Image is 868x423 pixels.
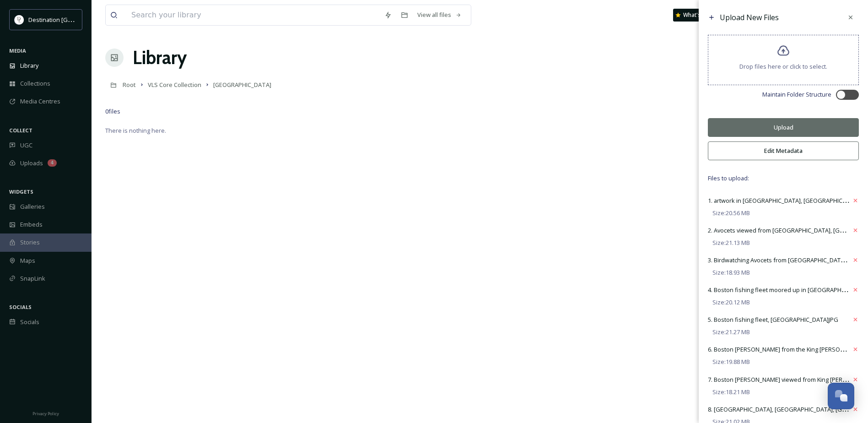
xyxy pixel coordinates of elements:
a: What's New [673,9,719,22]
span: MEDIA [9,47,26,54]
span: There is nothing here. [105,126,166,135]
span: Destination [GEOGRAPHIC_DATA] [28,15,119,24]
span: SnapLink [20,274,45,283]
span: Upload New Files [720,12,779,22]
a: VLS Core Collection [148,79,201,90]
span: Socials [20,318,39,326]
span: [GEOGRAPHIC_DATA] [213,81,271,89]
a: Privacy Policy [32,407,59,418]
span: Root [123,81,136,89]
span: Size: 20.56 MB [712,209,750,217]
a: [GEOGRAPHIC_DATA] [213,79,271,90]
span: Size: 20.12 MB [712,298,750,307]
button: Open Chat [828,383,854,409]
a: View all files [413,6,466,24]
span: Media Centres [20,97,60,106]
span: Size: 18.21 MB [712,388,750,396]
span: Embeds [20,220,43,229]
a: Library [133,44,187,71]
span: Collections [20,79,50,88]
span: VLS Core Collection [148,81,201,89]
span: 5. Boston fishing fleet, [GEOGRAPHIC_DATA]JPG [708,315,838,324]
span: Maps [20,256,35,265]
span: Size: 18.93 MB [712,268,750,277]
span: Galleries [20,202,45,211]
span: Privacy Policy [32,411,59,417]
a: Root [123,79,136,90]
span: UGC [20,141,32,150]
span: Size: 19.88 MB [712,358,750,366]
span: Library [20,61,38,70]
span: Drop files here or click to select. [739,62,827,71]
span: WIDGETS [9,188,33,195]
input: Search your library [127,5,380,25]
span: Stories [20,238,40,247]
span: 0 file s [105,107,120,116]
span: Uploads [20,159,43,168]
span: Files to upload: [708,174,859,183]
span: Maintain Folder Structure [762,90,831,99]
span: Size: 21.13 MB [712,239,750,247]
span: SOCIALS [9,304,32,310]
img: hNr43QXL_400x400.jpg [15,15,24,24]
div: 4 [48,159,57,167]
button: Upload [708,118,859,137]
span: Size: 21.27 MB [712,328,750,336]
span: COLLECT [9,127,32,134]
button: Edit Metadata [708,141,859,160]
